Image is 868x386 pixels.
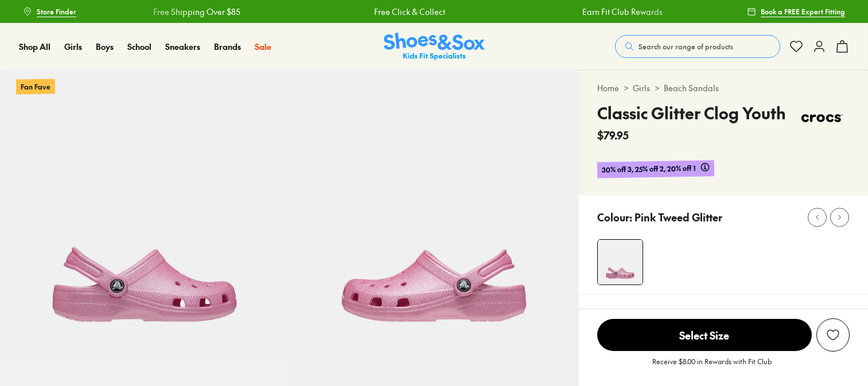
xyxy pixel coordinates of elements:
a: Book a FREE Expert Fitting [747,1,845,22]
a: Home [597,82,619,94]
button: Select Size [597,318,812,352]
a: Girls [64,41,82,53]
img: 5-502855_1 [289,70,578,359]
button: Search our range of products [615,35,780,58]
span: Store Finder [37,6,76,17]
a: Boys [96,41,114,53]
a: Shoes & Sox [384,33,485,61]
a: Free Shipping Over $85 [153,6,240,18]
p: Fan Fave [16,79,55,94]
p: Colour: [597,209,632,225]
p: Pink Tweed Glitter [635,209,722,225]
span: Select Size [597,319,812,351]
a: School [127,41,151,53]
a: Girls [633,82,650,94]
span: Search our range of products [639,41,733,52]
a: Store Finder [23,1,76,22]
button: Add to Wishlist [816,318,850,352]
a: Earn Fit Club Rewards [582,6,663,18]
a: Shop All [19,41,50,53]
a: Sneakers [165,41,200,53]
a: Free Click & Collect [374,6,445,18]
div: > > [597,82,850,94]
img: Vendor logo [795,101,850,135]
h4: Classic Glitter Clog Youth [597,101,786,125]
img: SNS_Logo_Responsive.svg [384,33,485,61]
a: Sale [255,41,271,53]
span: Book a FREE Expert Fitting [761,6,845,17]
a: Brands [214,41,241,53]
span: 30% off 3, 25% off 2, 20% off 1 [601,162,695,176]
span: $79.95 [597,127,629,143]
p: Receive $8.00 in Rewards with Fit Club [652,356,772,377]
img: 4-502854_1 [598,240,643,284]
a: Beach Sandals [664,82,719,94]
